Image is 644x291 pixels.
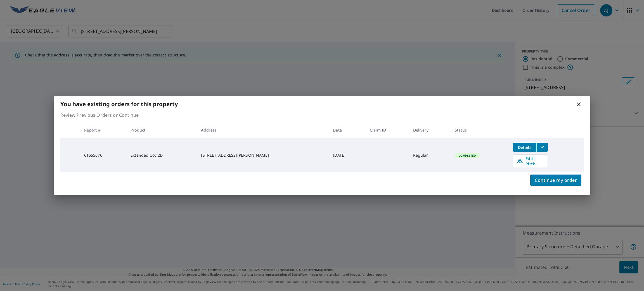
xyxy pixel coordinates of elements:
th: Product [126,122,196,138]
b: You have existing orders for this property [60,100,178,108]
td: Extended Cov 2D [126,138,196,172]
button: detailsBtn-61655676 [513,143,536,152]
button: Continue my order [530,175,581,186]
td: [DATE] [328,138,365,172]
th: Report # [80,122,126,138]
th: Date [328,122,365,138]
th: Address [196,122,328,138]
td: Regular [409,138,450,172]
p: Review Previous Orders or Continue [60,112,584,118]
span: Completed [455,154,479,158]
th: Status [450,122,508,138]
span: Edit Pitch [517,156,544,166]
button: filesDropdownBtn-61655676 [536,143,548,152]
a: Edit Pitch [513,154,548,168]
th: Claim ID [365,122,409,138]
td: 61655676 [80,138,126,172]
th: Delivery [409,122,450,138]
span: Continue my order [535,176,577,184]
span: Details [516,145,533,150]
div: [STREET_ADDRESS][PERSON_NAME] [201,152,324,158]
